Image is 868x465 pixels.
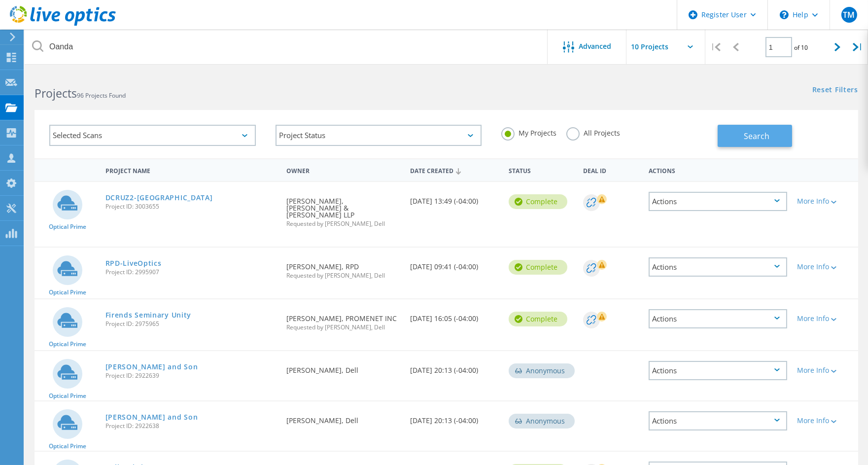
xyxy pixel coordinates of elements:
[286,221,400,227] span: Requested by [PERSON_NAME], Dell
[504,161,578,179] div: Status
[509,363,575,378] div: Anonymous
[281,401,405,434] div: [PERSON_NAME], Dell
[49,341,86,347] span: Optical Prime
[797,417,853,424] div: More Info
[105,312,191,319] a: Firends Seminary Unity
[501,127,556,137] label: My Projects
[276,125,482,146] div: Project Status
[405,351,504,384] div: [DATE] 20:13 (-04:00)
[105,363,198,370] a: [PERSON_NAME] and Son
[744,131,769,142] span: Search
[281,299,405,340] div: [PERSON_NAME], PROMENET INC
[101,161,282,179] div: Project Name
[281,248,405,288] div: [PERSON_NAME], RPD
[49,224,86,230] span: Optical Prime
[105,204,277,210] span: Project ID: 3003655
[797,263,853,270] div: More Info
[105,269,277,275] span: Project ID: 2995907
[105,321,277,327] span: Project ID: 2975965
[509,312,567,326] div: Complete
[405,182,504,215] div: [DATE] 13:49 (-04:00)
[649,192,787,211] div: Actions
[509,414,575,429] div: Anonymous
[77,91,126,100] span: 96 Projects Found
[405,161,504,179] div: Date Created
[105,423,277,429] span: Project ID: 2922638
[281,182,405,237] div: [PERSON_NAME], [PERSON_NAME] & [PERSON_NAME] LLP
[105,373,277,379] span: Project ID: 2922639
[286,324,400,330] span: Requested by [PERSON_NAME], Dell
[649,411,787,430] div: Actions
[578,161,644,179] div: Deal Id
[579,43,612,50] span: Advanced
[405,401,504,434] div: [DATE] 20:13 (-04:00)
[281,161,405,179] div: Owner
[780,10,789,19] svg: \n
[812,86,858,95] a: Reset Filters
[49,393,86,399] span: Optical Prime
[105,260,162,267] a: RPD-LiveOptics
[718,125,792,147] button: Search
[566,127,620,137] label: All Projects
[509,194,567,209] div: Complete
[843,11,855,19] span: TM
[649,309,787,328] div: Actions
[25,30,548,64] input: Search projects by name, owner, ID, company, etc
[649,361,787,380] div: Actions
[35,85,77,101] b: Projects
[705,30,726,65] div: |
[49,125,256,146] div: Selected Scans
[49,443,86,449] span: Optical Prime
[105,194,213,201] a: DCRUZ2-[GEOGRAPHIC_DATA]
[105,414,198,421] a: [PERSON_NAME] and Son
[797,315,853,322] div: More Info
[795,43,808,52] span: of 10
[10,21,116,28] a: Live Optics Dashboard
[644,161,792,179] div: Actions
[848,30,868,65] div: |
[286,273,400,279] span: Requested by [PERSON_NAME], Dell
[509,260,567,275] div: Complete
[405,299,504,332] div: [DATE] 16:05 (-04:00)
[649,257,787,277] div: Actions
[797,198,853,205] div: More Info
[797,367,853,374] div: More Info
[49,289,86,295] span: Optical Prime
[405,248,504,280] div: [DATE] 09:41 (-04:00)
[281,351,405,384] div: [PERSON_NAME], Dell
